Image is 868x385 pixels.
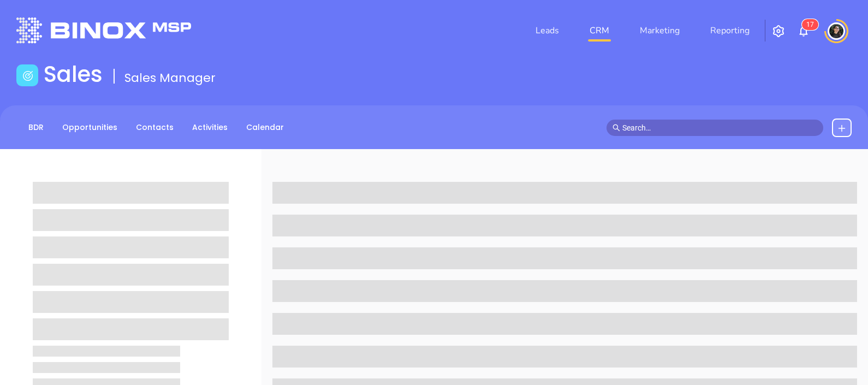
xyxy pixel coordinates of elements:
[531,20,563,42] a: Leads
[810,21,814,28] span: 7
[802,19,818,30] sup: 17
[22,119,50,137] a: BDR
[56,119,124,137] a: Opportunities
[44,61,103,87] h1: Sales
[806,21,810,28] span: 1
[186,119,234,137] a: Activities
[797,25,810,38] img: iconNotification
[613,124,620,132] span: search
[129,119,180,137] a: Contacts
[124,69,216,86] span: Sales Manager
[622,122,818,134] input: Search…
[828,22,845,40] img: user
[240,119,290,137] a: Calendar
[635,20,684,42] a: Marketing
[772,25,785,38] img: iconSetting
[585,20,614,42] a: CRM
[706,20,754,42] a: Reporting
[16,17,191,43] img: logo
